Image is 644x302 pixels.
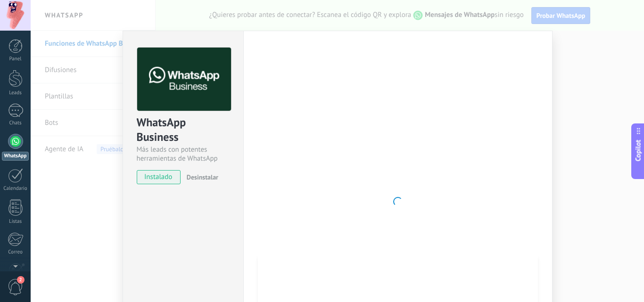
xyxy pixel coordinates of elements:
span: 2 [17,276,25,284]
div: Chats [2,120,29,126]
div: Más leads con potentes herramientas de WhatsApp [137,145,230,163]
div: WhatsApp Business [137,115,230,145]
div: Calendario [2,186,29,192]
div: Listas [2,219,29,225]
button: Desinstalar [183,170,218,184]
div: Panel [2,56,29,62]
img: logo_main.png [137,48,231,111]
span: Desinstalar [187,173,218,181]
span: instalado [137,170,180,184]
div: Leads [2,90,29,96]
div: Correo [2,249,29,255]
div: WhatsApp [2,152,29,161]
span: Copilot [634,139,643,161]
